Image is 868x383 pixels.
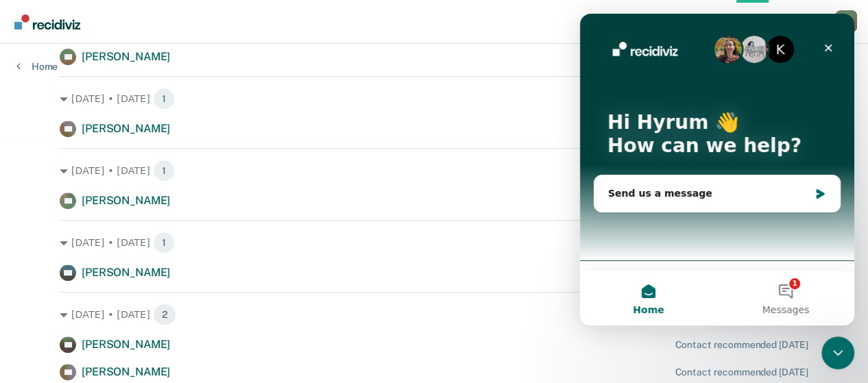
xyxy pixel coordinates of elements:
span: [PERSON_NAME] [82,338,170,351]
span: 1 [153,160,175,182]
div: [DATE] • [DATE] 1 [60,88,808,110]
span: [PERSON_NAME] [82,266,170,279]
span: [PERSON_NAME] [82,122,170,135]
span: 1 [153,232,175,254]
div: Contact recommended [DATE] [675,367,808,378]
div: [DATE] • [DATE] 1 [60,160,808,182]
a: Home [16,60,58,73]
div: [DATE] • [DATE] 1 [60,232,808,254]
span: [PERSON_NAME] [82,194,170,207]
div: S H [835,10,857,32]
span: 2 [153,304,176,325]
img: Recidiviz [14,14,80,29]
iframe: Intercom live chat [580,14,854,325]
span: 1 [153,88,175,110]
div: [DATE] • [DATE] 2 [60,304,808,325]
div: Contact recommended [DATE] [675,339,808,351]
button: Profile dropdown button [835,10,857,32]
iframe: Intercom live chat [821,336,854,369]
span: [PERSON_NAME] [82,365,170,378]
span: [PERSON_NAME] [82,50,170,63]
